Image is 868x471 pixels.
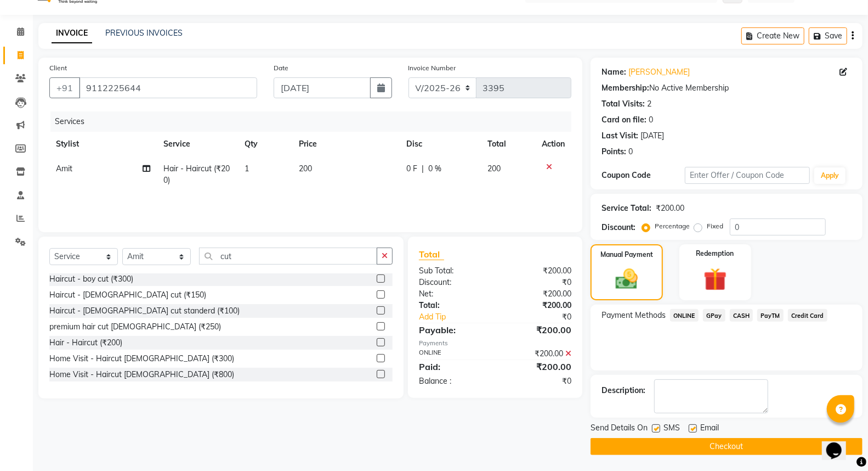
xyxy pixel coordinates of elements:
[487,164,501,173] span: 200
[822,427,857,460] iframe: chat widget
[49,337,122,349] div: Hair - Haircut (₹200)
[656,203,684,214] div: ₹200.00
[602,82,649,94] div: Membership:
[663,422,680,436] span: SMS
[628,66,690,78] a: [PERSON_NAME]
[199,248,377,265] input: Search or Scan
[591,422,648,436] span: Send Details On
[700,422,719,436] span: Email
[419,249,444,260] span: Total
[157,132,238,156] th: Service
[49,273,133,285] div: Haircut - boy cut (₹300)
[509,311,580,323] div: ₹0
[49,63,67,73] label: Client
[411,311,509,323] a: Add Tip
[49,77,80,98] button: +91
[685,167,810,184] input: Enter Offer / Coupon Code
[292,132,400,156] th: Price
[696,249,734,259] label: Redemption
[600,250,653,260] label: Manual Payment
[703,309,725,322] span: GPay
[49,369,234,380] div: Home Visit - Haircut [DEMOGRAPHIC_DATA] (₹800)
[49,132,157,156] th: Stylist
[163,164,230,185] span: Hair - Haircut (₹200)
[602,82,852,94] div: No Active Membership
[56,164,72,173] span: Amit
[628,146,633,158] div: 0
[411,375,495,387] div: Balance :
[400,132,481,156] th: Disc
[299,164,312,173] span: 200
[411,265,495,277] div: Sub Total:
[422,163,424,175] span: |
[411,277,495,288] div: Discount:
[428,163,441,175] span: 0 %
[707,221,723,231] label: Fixed
[535,132,571,156] th: Action
[741,27,804,44] button: Create New
[495,300,580,311] div: ₹200.00
[602,130,638,142] div: Last Visit:
[788,309,827,322] span: Credit Card
[409,63,456,73] label: Invoice Number
[696,265,734,294] img: _gift.svg
[49,321,221,333] div: premium hair cut [DEMOGRAPHIC_DATA] (₹250)
[649,114,653,126] div: 0
[591,438,863,455] button: Checkout
[411,348,495,360] div: ONLINE
[495,277,580,288] div: ₹0
[238,132,292,156] th: Qty
[495,323,580,337] div: ₹200.00
[105,28,183,38] a: PREVIOUS INVOICES
[495,375,580,387] div: ₹0
[50,111,580,132] div: Services
[809,27,847,44] button: Save
[602,385,645,396] div: Description:
[730,309,753,322] span: CASH
[495,288,580,300] div: ₹200.00
[274,63,288,73] label: Date
[411,360,495,373] div: Paid:
[670,309,699,322] span: ONLINE
[49,305,240,317] div: Haircut - [DEMOGRAPHIC_DATA] cut standerd (₹100)
[647,98,651,110] div: 2
[495,348,580,360] div: ₹200.00
[79,77,257,98] input: Search by Name/Mobile/Email/Code
[655,221,690,231] label: Percentage
[245,164,249,173] span: 1
[602,114,646,126] div: Card on file:
[49,289,206,301] div: Haircut - [DEMOGRAPHIC_DATA] cut (₹150)
[411,300,495,311] div: Total:
[495,360,580,373] div: ₹200.00
[757,309,784,322] span: PayTM
[602,146,626,158] div: Points:
[609,266,645,292] img: _cash.svg
[640,130,664,142] div: [DATE]
[602,170,685,181] div: Coupon Code
[411,323,495,337] div: Payable:
[495,265,580,277] div: ₹200.00
[406,163,417,175] span: 0 F
[602,222,636,233] div: Discount:
[602,203,651,214] div: Service Total:
[49,353,234,365] div: Home Visit - Haircut [DEMOGRAPHIC_DATA] (₹300)
[602,310,666,321] span: Payment Methods
[481,132,535,156] th: Total
[602,98,645,110] div: Total Visits:
[814,167,846,184] button: Apply
[419,339,571,348] div: Payments
[602,66,626,78] div: Name:
[411,288,495,300] div: Net:
[52,24,92,43] a: INVOICE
